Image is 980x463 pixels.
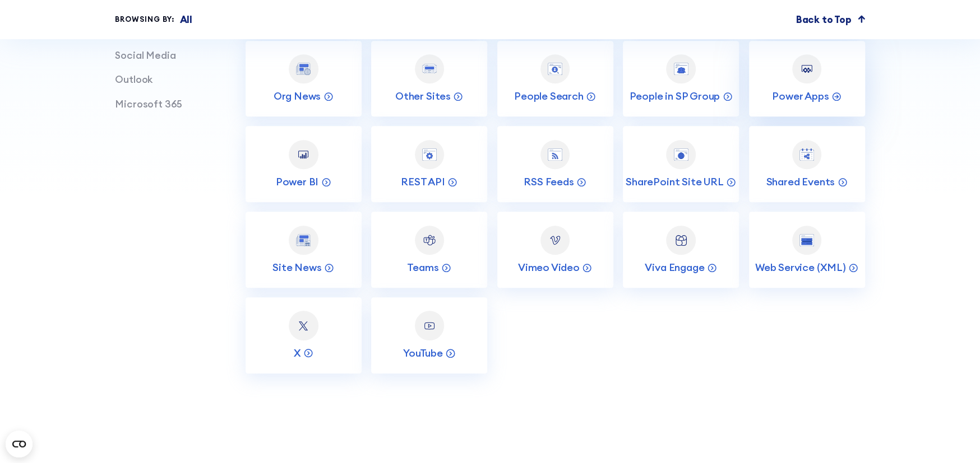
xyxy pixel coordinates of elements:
[422,64,437,73] img: Other Sites
[497,126,613,202] a: RSS FeedsRSS Feeds
[497,212,613,287] a: Vimeo VideoVimeo Video
[296,319,311,333] img: X
[497,41,613,116] a: People SearchPeople Search
[115,14,174,25] div: Browsing by:
[422,319,437,333] img: YouTube
[276,175,319,189] p: Power BI
[548,63,562,75] img: People Search
[514,90,584,103] p: People Search
[623,41,739,116] a: People in SP GroupPeople in SP Group
[749,41,865,116] a: Power AppsPower Apps
[274,90,321,103] p: Org News
[799,148,814,161] img: Shared Events
[296,147,311,162] img: Power BI
[796,12,865,27] a: Back to Top
[674,233,688,247] img: Viva Engage
[749,212,865,287] a: Web Service (XML)Web Service (XML)
[115,73,152,86] a: Outlook
[371,297,487,373] a: YouTubeYouTube
[799,62,814,76] img: Power Apps
[246,41,362,116] a: Org NewsOrg News
[518,261,580,274] p: Vimeo Video
[674,63,688,75] img: People in SP Group
[296,63,311,75] img: Org News
[623,212,739,287] a: Viva EngageViva Engage
[395,90,451,103] p: Other Sites
[296,234,311,246] img: Site News
[548,233,562,247] img: Vimeo Video
[674,148,688,161] img: SharePoint Site URL
[548,148,562,161] img: RSS Feeds
[629,90,720,103] p: People in SP Group
[115,49,175,62] a: Social Media
[371,41,487,116] a: Other SitesOther Sites
[772,90,829,103] p: Power Apps
[371,212,487,287] a: TeamsTeams
[766,175,835,189] p: Shared Events
[755,261,846,274] p: Web Service (XML)
[422,233,437,247] img: Teams
[796,12,852,27] p: Back to Top
[246,126,362,202] a: Power BIPower BI
[403,347,443,360] p: YouTube
[401,175,445,189] p: REST API
[749,126,865,202] a: Shared EventsShared Events
[524,175,574,189] p: RSS Feeds
[115,98,182,110] a: Microsoft 365
[371,126,487,202] a: REST APIREST API
[924,409,980,463] iframe: Chat Widget
[623,126,739,202] a: SharePoint Site URLSharePoint Site URL
[626,175,724,189] p: SharePoint Site URL
[422,148,437,161] img: REST API
[272,261,321,274] p: Site News
[6,431,33,457] button: Open CMP widget
[180,12,192,27] p: All
[799,234,814,246] img: Web Service (XML)
[246,212,362,287] a: Site NewsSite News
[246,297,362,373] a: XX
[294,347,301,360] p: X
[645,261,704,274] p: Viva Engage
[407,261,438,274] p: Teams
